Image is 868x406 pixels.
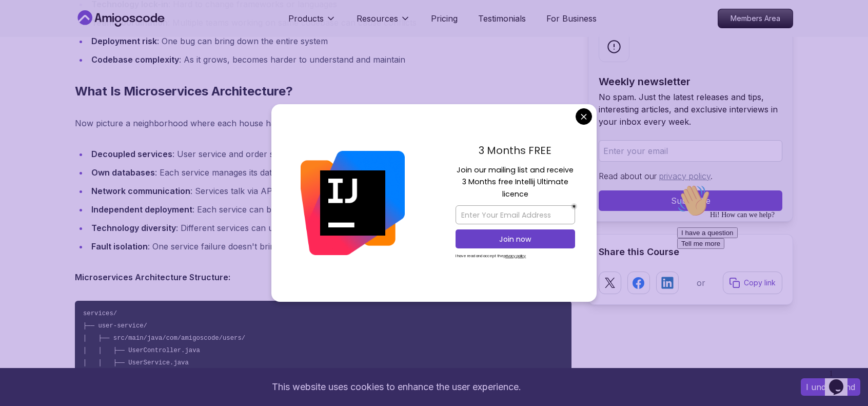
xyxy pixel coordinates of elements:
li: : As it grows, becomes harder to understand and maintain [88,52,571,67]
h2: Share this Course [599,245,782,259]
p: Read about our . [599,170,782,182]
a: privacy policy [659,171,711,181]
h2: Weekly newsletter [599,74,782,89]
button: Resources [357,12,410,33]
li: : Each service can be deployed separately [88,202,571,217]
a: Testimonials [478,12,526,25]
p: Now picture a neighborhood where each house has a dedicated purpose (cafe, gym, home). Microservi... [75,116,571,130]
button: Subscribe [599,190,782,211]
iframe: chat widget [825,365,858,396]
p: Products [288,12,324,25]
a: Members Area [718,9,793,28]
span: Hi! How can we help? [4,31,102,38]
input: Enter your email [599,140,782,162]
li: : One bug can bring down the entire system [88,34,571,48]
strong: Own databases [91,167,155,178]
div: This website uses cookies to enhance the user experience. [8,376,785,398]
strong: Microservices Architecture Structure: [75,272,230,282]
li: : One service failure doesn't bring down others [88,239,571,254]
strong: Decoupled services [91,149,172,159]
strong: Deployment risk [91,36,157,46]
li: : Different services can use different technologies [88,221,571,235]
button: I have a question [4,47,65,58]
button: Products [288,12,336,33]
iframe: chat widget [673,180,858,360]
p: Members Area [718,9,793,28]
li: : Each service manages its data [88,165,571,180]
strong: Codebase complexity [91,54,179,65]
h2: What Is Microservices Architecture? [75,83,571,100]
button: Tell me more [4,58,51,69]
a: Pricing [431,12,458,25]
strong: Fault isolation [91,241,148,252]
strong: Network communication [91,186,190,196]
div: 👋Hi! How can we help?I have a questionTell me more [4,4,189,69]
p: No spam. Just the latest releases and tips, interesting articles, and exclusive interviews in you... [599,91,782,128]
img: :wave: [4,4,37,37]
a: For Business [546,12,597,25]
button: Accept cookies [801,378,860,396]
li: : Services talk via APIs (usually REST or messaging) [88,184,571,198]
strong: Technology diversity [91,223,176,233]
strong: Independent deployment [91,204,192,215]
p: Resources [357,12,398,25]
li: : User service and order service run independently [88,147,571,161]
